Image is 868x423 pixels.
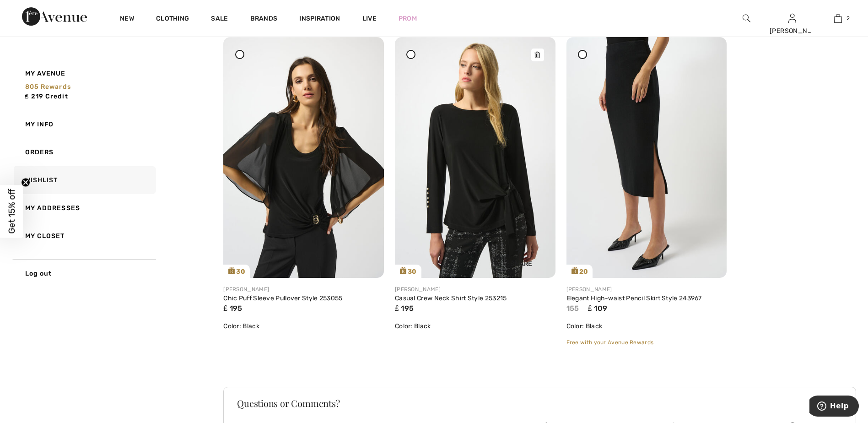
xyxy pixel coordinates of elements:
[566,321,727,331] div: Color: Black
[223,294,342,302] a: Chic Puff Sleeve Pullover Style 253055
[223,321,384,331] div: Color: Black
[25,83,71,91] span: 805 rewards
[395,321,555,331] div: Color: Black
[395,37,555,277] a: 30
[788,14,796,22] a: Sign In
[223,285,384,293] div: [PERSON_NAME]
[22,7,87,26] img: 1ère Avenue
[223,37,384,277] a: 30
[120,15,134,24] a: New
[12,138,156,166] a: Orders
[12,110,156,138] a: My Info
[809,396,859,418] iframe: Opens a widget where you can find more information
[566,285,727,293] div: [PERSON_NAME]
[770,26,814,36] div: [PERSON_NAME]
[743,13,750,24] img: search the website
[788,13,796,24] img: My Info
[846,14,850,22] span: 2
[6,189,17,234] span: Get 15% off
[815,13,860,24] a: 2
[12,194,156,222] a: My Addresses
[362,14,377,23] a: Live
[211,15,228,24] a: Sale
[399,14,417,23] a: Prom
[12,166,156,194] a: Wishlist
[395,304,414,313] span: ₤ 195
[237,399,842,408] h3: Questions or Comments?
[223,304,242,313] span: ₤ 195
[834,13,842,24] img: My Bag
[223,37,384,277] img: joseph-ribkoff-tops-black_253055_4_6c7d_search.jpg
[250,15,278,24] a: Brands
[156,15,189,24] a: Clothing
[25,69,66,78] span: My Avenue
[395,294,507,302] a: Casual Crew Neck Shirt Style 253215
[494,239,549,271] div: Share
[588,304,607,313] span: ₤ 109
[12,222,156,250] a: My Closet
[566,304,579,313] span: 155
[566,37,727,277] a: 20
[12,259,156,287] a: Log out
[566,294,702,302] a: Elegant High-waist Pencil Skirt Style 243967
[566,338,727,347] div: Free with your Avenue Rewards
[395,285,555,293] div: [PERSON_NAME]
[21,178,30,187] button: Close teaser
[25,92,68,100] span: ₤ 219 Credit
[299,15,340,24] span: Inspiration
[566,37,727,277] img: joseph-ribkoff-skirts-black_243967_2_62a8_search.jpg
[395,37,555,277] img: joseph-ribkoff-tops-black_253215_3_fdc3_search.jpg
